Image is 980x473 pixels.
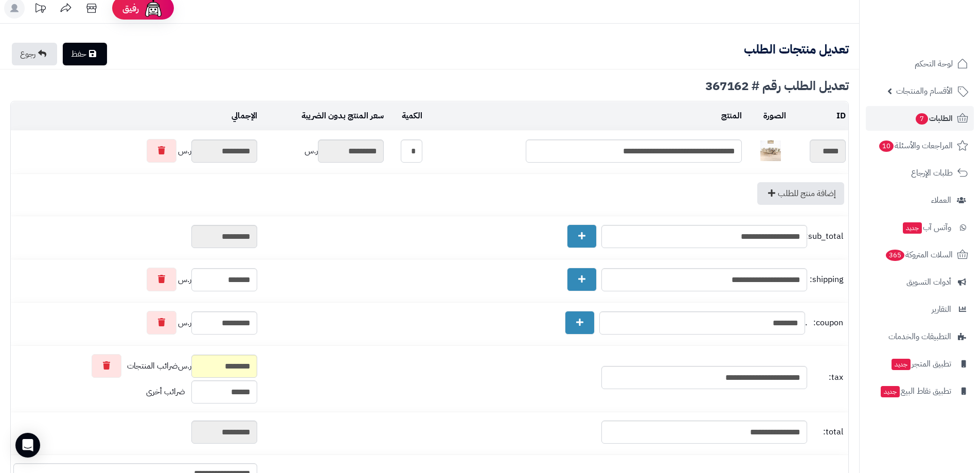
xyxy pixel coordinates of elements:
[866,379,974,404] a: تطبيق نقاط البيعجديد
[866,215,974,240] a: وآتس آبجديد
[810,231,843,242] span: sub_total:
[888,329,951,344] span: التطبيقات والخدمات
[810,372,843,383] span: tax:
[13,139,257,163] div: ر.س
[880,384,951,398] span: تطبيق نقاط البيع
[906,275,951,289] span: أدوات التسويق
[896,84,953,98] span: الأقسام والمنتجات
[425,102,744,130] td: المنتج
[10,80,849,92] div: تعديل الطلب رقم # 367162
[63,43,107,65] a: حفظ
[744,102,789,130] td: الصورة
[866,188,974,213] a: العملاء
[866,352,974,376] a: تطبيق المتجرجديد
[262,311,846,335] div: .
[866,297,974,322] a: التقارير
[866,106,974,131] a: الطلبات7
[789,102,848,130] td: ID
[13,354,257,378] div: ر.س
[915,57,953,71] span: لوحة التحكم
[866,270,974,294] a: أدوات التسويق
[885,248,953,262] span: السلات المتروكة
[810,317,843,329] span: coupon:
[757,182,844,205] a: إضافة منتج للطلب
[866,51,974,76] a: لوحة التحكم
[12,43,57,65] a: رجوع
[13,268,257,291] div: ر.س
[15,433,40,458] div: Open Intercom Messenger
[260,102,386,130] td: سعر المنتج بدون الضريبة
[878,138,953,153] span: المراجعات والأسئلة
[892,359,911,370] span: جديد
[262,139,384,163] div: ر.س
[11,102,260,130] td: الإجمالي
[890,357,951,371] span: تطبيق المتجر
[866,324,974,349] a: التطبيقات والخدمات
[810,426,843,438] span: total:
[13,311,257,335] div: ر.س
[911,166,953,180] span: طلبات الإرجاع
[744,40,849,59] b: تعديل منتجات الطلب
[866,161,974,185] a: طلبات الإرجاع
[903,222,922,234] span: جديد
[760,141,781,161] img: 1743107335-1-40x40.jpg
[879,141,894,152] span: 10
[932,302,951,317] span: التقارير
[866,133,974,158] a: المراجعات والأسئلة10
[931,193,951,207] span: العملاء
[866,242,974,267] a: السلات المتروكة365
[127,360,178,372] span: ضرائب المنتجات
[915,111,953,126] span: الطلبات
[146,386,185,398] span: ضرائب أخرى
[386,102,425,130] td: الكمية
[881,386,900,397] span: جديد
[810,274,843,286] span: shipping:
[886,250,904,261] span: 365
[122,2,139,14] span: رفيق
[902,220,951,235] span: وآتس آب
[916,113,928,125] span: 7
